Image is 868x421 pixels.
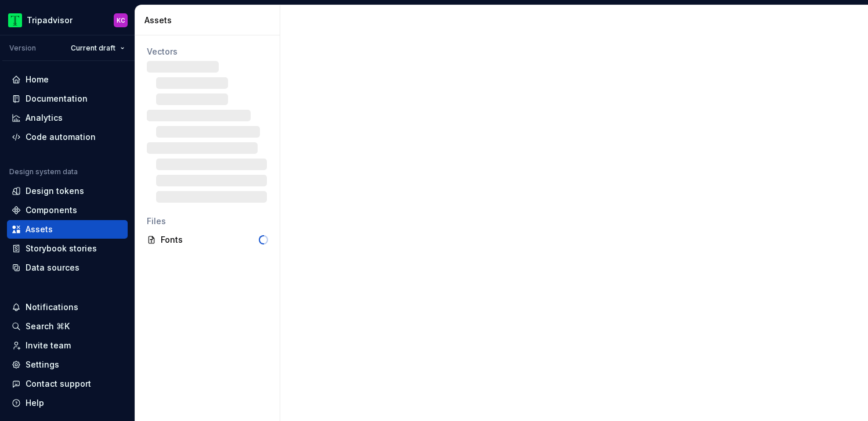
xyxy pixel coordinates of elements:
div: Tripadvisor [27,15,73,26]
a: Analytics [7,109,128,127]
div: Components [26,204,77,216]
button: Help [7,394,128,412]
a: Components [7,201,128,220]
div: Invite team [26,340,71,351]
div: Vectors [147,46,268,57]
a: Invite team [7,336,128,355]
div: Settings [26,359,59,370]
button: Search ⌘K [7,317,128,336]
img: 0ed0e8b8-9446-497d-bad0-376821b19aa5.png [8,13,22,27]
div: Assets [26,224,53,235]
div: Design system data [9,167,78,177]
button: TripadvisorKC [2,8,132,33]
a: Data sources [7,258,128,277]
div: Files [147,215,268,227]
button: Current draft [66,40,130,56]
div: Documentation [26,93,88,105]
a: Documentation [7,89,128,108]
div: Home [26,74,49,85]
a: Storybook stories [7,239,128,258]
a: Settings [7,355,128,374]
div: Contact support [26,378,91,390]
div: Code automation [26,131,96,143]
div: Assets [144,15,275,26]
div: KC [117,16,125,25]
div: Analytics [26,112,63,124]
div: Version [9,44,36,53]
div: Storybook stories [26,243,97,254]
button: Contact support [7,375,128,393]
a: Fonts [142,231,273,249]
a: Code automation [7,128,128,146]
div: Design tokens [26,185,84,197]
div: Help [26,397,44,409]
button: Notifications [7,298,128,316]
div: Search ⌘K [26,321,70,332]
a: Design tokens [7,182,128,200]
a: Home [7,70,128,89]
span: Current draft [71,44,115,53]
a: Assets [7,220,128,239]
div: Fonts [161,234,259,246]
div: Notifications [26,301,78,313]
div: Data sources [26,262,79,274]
